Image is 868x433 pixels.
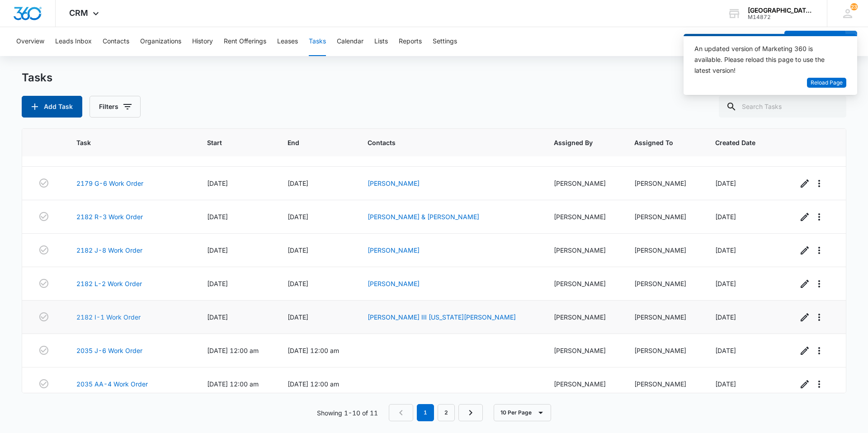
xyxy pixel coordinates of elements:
[634,346,693,355] div: [PERSON_NAME]
[634,138,680,147] span: Assigned To
[288,313,308,321] span: [DATE]
[634,279,693,288] div: [PERSON_NAME]
[494,404,551,421] button: 10 Per Page
[207,138,252,147] span: Start
[288,380,339,388] span: [DATE] 12:00 am
[22,71,52,85] h1: Tasks
[317,408,378,418] p: Showing 1-10 of 11
[207,280,228,287] span: [DATE]
[288,179,308,187] span: [DATE]
[224,27,266,56] button: Rent Offerings
[288,246,308,254] span: [DATE]
[715,280,736,287] span: [DATE]
[368,313,516,321] a: [PERSON_NAME] III [US_STATE][PERSON_NAME]
[554,179,613,188] div: [PERSON_NAME]
[76,379,148,389] a: 2035 AA-4 Work Order
[55,27,92,56] button: Leads Inbox
[368,280,420,287] a: [PERSON_NAME]
[288,138,333,147] span: End
[76,312,141,322] a: 2182 I-1 Work Order
[389,404,483,421] nav: Pagination
[811,79,843,87] span: Reload Page
[207,179,228,187] span: [DATE]
[288,347,339,354] span: [DATE] 12:00 am
[433,27,457,56] button: Settings
[337,27,363,56] button: Calendar
[22,96,82,118] button: Add Task
[850,3,858,10] span: 23
[554,346,613,355] div: [PERSON_NAME]
[554,138,599,147] span: Assigned By
[634,179,693,188] div: [PERSON_NAME]
[554,312,613,322] div: [PERSON_NAME]
[634,312,693,322] div: [PERSON_NAME]
[438,404,455,421] a: Page 2
[554,379,613,389] div: [PERSON_NAME]
[554,212,613,221] div: [PERSON_NAME]
[399,27,422,56] button: Reports
[417,404,434,421] em: 1
[207,246,228,254] span: [DATE]
[719,96,846,118] input: Search Tasks
[76,245,142,255] a: 2182 J-8 Work Order
[634,379,693,389] div: [PERSON_NAME]
[309,27,326,56] button: Tasks
[76,138,172,147] span: Task
[192,27,213,56] button: History
[694,43,835,76] div: An updated version of Marketing 360 is available. Please reload this page to use the latest version!
[458,404,483,421] a: Next Page
[715,246,736,254] span: [DATE]
[715,380,736,388] span: [DATE]
[634,245,693,255] div: [PERSON_NAME]
[288,213,308,221] span: [DATE]
[288,280,308,287] span: [DATE]
[16,27,44,56] button: Overview
[140,27,181,56] button: Organizations
[76,279,142,288] a: 2182 L-2 Work Order
[784,31,845,52] button: Add Contact
[715,213,736,221] span: [DATE]
[277,27,298,56] button: Leases
[554,245,613,255] div: [PERSON_NAME]
[103,27,129,56] button: Contacts
[850,3,858,10] div: notifications count
[715,347,736,354] span: [DATE]
[715,138,763,147] span: Created Date
[207,380,259,388] span: [DATE] 12:00 am
[76,346,142,355] a: 2035 J-6 Work Order
[207,313,228,321] span: [DATE]
[368,138,519,147] span: Contacts
[368,179,420,187] a: [PERSON_NAME]
[634,212,693,221] div: [PERSON_NAME]
[748,14,814,20] div: account id
[807,78,846,88] button: Reload Page
[368,213,479,221] a: [PERSON_NAME] & [PERSON_NAME]
[76,212,143,221] a: 2182 R-3 Work Order
[374,27,388,56] button: Lists
[69,8,88,18] span: CRM
[76,179,143,188] a: 2179 G-6 Work Order
[90,96,141,118] button: Filters
[207,213,228,221] span: [DATE]
[715,313,736,321] span: [DATE]
[207,347,259,354] span: [DATE] 12:00 am
[554,279,613,288] div: [PERSON_NAME]
[368,246,420,254] a: [PERSON_NAME]
[748,7,814,14] div: account name
[715,179,736,187] span: [DATE]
